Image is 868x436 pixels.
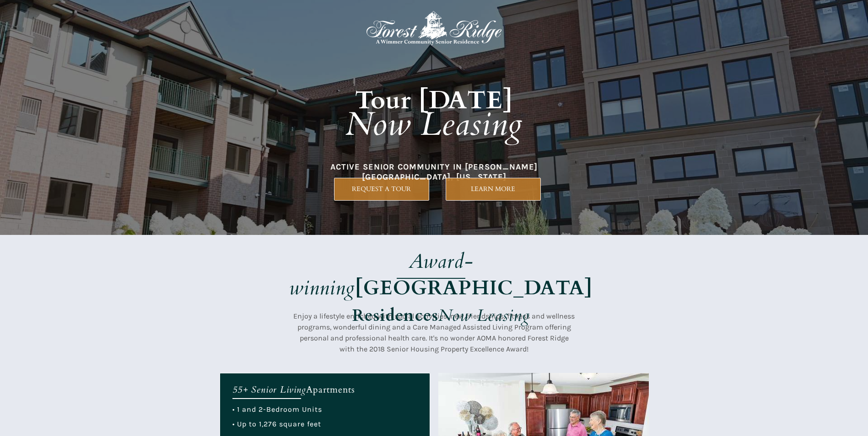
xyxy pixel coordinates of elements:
span: Apartments [306,383,355,396]
em: Now Leasing [438,304,530,327]
span: LEARN MORE [446,185,540,193]
strong: Tour [DATE] [355,84,513,117]
em: Now Leasing [345,102,523,147]
a: LEARN MORE [446,178,541,201]
em: 55+ Senior Living [232,383,306,396]
span: • 1 and 2-Bedroom Units [232,405,322,414]
a: REQUEST A TOUR [334,178,429,201]
span: • Up to 1,276 square feet [232,420,321,428]
strong: Residences [352,304,438,327]
strong: [GEOGRAPHIC_DATA] [355,274,593,302]
em: Award-winning [289,248,474,302]
span: ACTIVE SENIOR COMMUNITY IN [PERSON_NAME][GEOGRAPHIC_DATA], [US_STATE] [330,162,538,182]
span: REQUEST A TOUR [334,185,429,193]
